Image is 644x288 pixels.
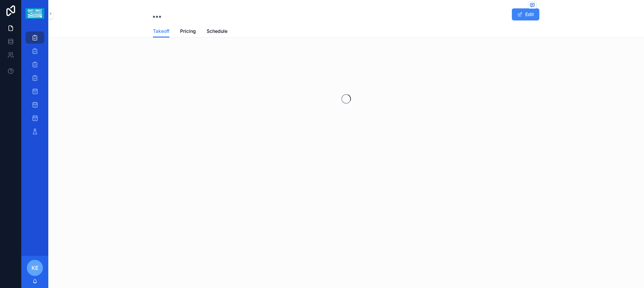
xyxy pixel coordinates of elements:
[180,25,196,39] a: Pricing
[25,8,44,19] img: App logo
[207,25,227,39] a: Schedule
[32,264,39,272] span: KE
[180,28,196,35] span: Pricing
[153,25,169,38] a: Takeoff
[207,28,227,35] span: Schedule
[512,8,539,20] button: Edit
[153,28,169,35] span: Takeoff
[21,27,48,146] div: scrollable content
